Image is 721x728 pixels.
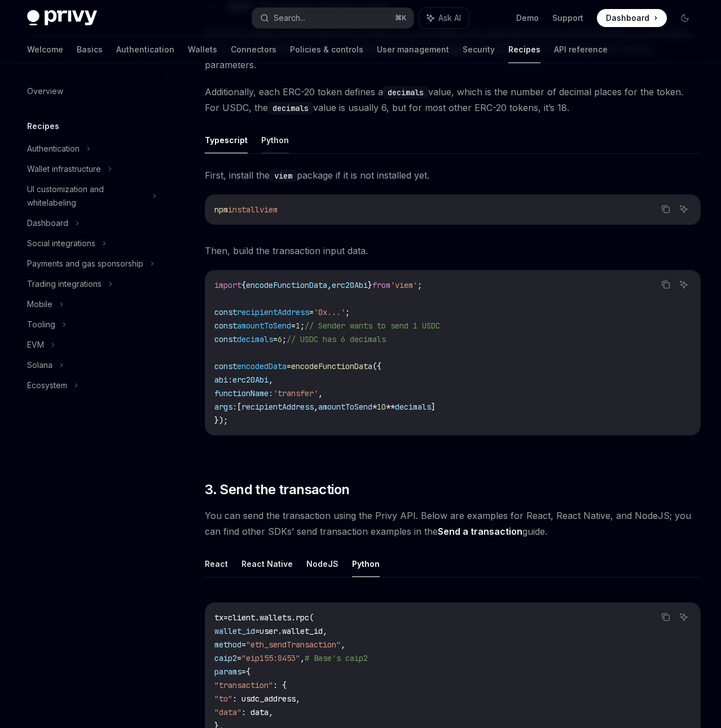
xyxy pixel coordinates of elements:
[214,361,237,371] span: const
[305,653,368,663] span: # Base's caip2
[228,205,260,215] span: install
[417,280,422,290] span: ;
[77,36,103,63] a: Basics
[291,361,372,371] span: encodeFunctionData
[241,707,273,717] span: : data,
[255,626,260,636] span: =
[260,626,327,636] span: user.wallet_id,
[214,402,237,412] span: args:
[246,280,327,290] span: encodeFunctionData
[231,36,276,63] a: Connectors
[237,361,287,371] span: encodedData
[232,375,269,385] span: erc20Abi
[27,119,59,133] h5: Recipes
[214,321,237,331] span: const
[305,321,440,331] span: // Sender wants to send 1 USDC
[658,202,673,216] button: Copy the contents from the code block
[309,307,314,317] span: =
[332,280,368,290] span: erc20Abi
[214,707,241,717] span: "data"
[290,36,363,63] a: Policies & controls
[269,375,273,385] span: ,
[516,12,539,24] a: Demo
[300,321,305,331] span: ;
[377,36,449,63] a: User management
[676,9,694,27] button: Toggle dark mode
[676,202,691,216] button: Ask AI
[438,12,461,24] span: Ask AI
[205,481,349,499] span: 3. Send the transaction
[241,402,314,412] span: recipientAddress
[260,205,278,215] span: viem
[205,84,701,116] span: Additionally, each ERC-20 token defines a value, which is the number of decimal places for the to...
[214,205,228,215] span: npm
[377,402,386,412] span: 10
[345,307,350,317] span: ;
[273,680,287,690] span: : {
[214,640,241,650] span: method
[318,402,372,412] span: amountToSend
[27,237,95,250] div: Social integrations
[327,280,332,290] span: ,
[27,85,63,98] div: Overview
[205,243,701,259] span: Then, build the transaction input data.
[27,379,67,392] div: Ecosystem
[395,14,407,23] span: ⌘ K
[237,307,309,317] span: recipientAddress
[291,321,296,331] span: =
[278,334,282,344] span: 6
[383,86,428,99] code: decimals
[658,610,673,624] button: Copy the contents from the code block
[306,551,338,577] button: NodeJS
[368,280,372,290] span: }
[241,640,246,650] span: =
[606,12,649,24] span: Dashboard
[241,551,293,577] button: React Native
[597,9,667,27] a: Dashboard
[274,11,305,25] div: Search...
[214,626,255,636] span: wallet_id
[372,361,381,371] span: ({
[273,388,318,398] span: 'transfer'
[241,280,246,290] span: {
[341,640,345,650] span: ,
[372,280,390,290] span: from
[658,277,673,292] button: Copy the contents from the code block
[676,277,691,292] button: Ask AI
[116,36,174,63] a: Authentication
[282,334,287,344] span: ;
[27,318,55,331] div: Tooling
[268,102,313,114] code: decimals
[237,402,241,412] span: [
[296,321,300,331] span: 1
[508,36,540,63] a: Recipes
[261,127,289,153] button: Python
[676,610,691,624] button: Ask AI
[241,667,246,677] span: =
[214,334,237,344] span: const
[214,388,273,398] span: functionName:
[237,653,241,663] span: =
[438,526,522,538] a: Send a transaction
[18,81,162,101] a: Overview
[232,694,300,704] span: : usdc_address,
[214,612,223,623] span: tx
[270,170,297,182] code: viem
[214,694,232,704] span: "to"
[463,36,495,63] a: Security
[287,334,386,344] span: // USDC has 6 decimals
[241,653,300,663] span: "eip155:8453"
[214,667,241,677] span: params
[390,280,417,290] span: 'viem'
[395,402,431,412] span: decimals
[27,277,102,291] div: Trading integrations
[205,508,701,539] span: You can send the transaction using the Privy API. Below are examples for React, React Native, and...
[246,640,341,650] span: "eth_sendTransaction"
[27,183,146,210] div: UI customization and whitelabeling
[314,307,345,317] span: '0x...'
[205,551,228,577] button: React
[252,8,413,28] button: Search...⌘K
[27,142,80,156] div: Authentication
[27,338,44,352] div: EVM
[237,334,273,344] span: decimals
